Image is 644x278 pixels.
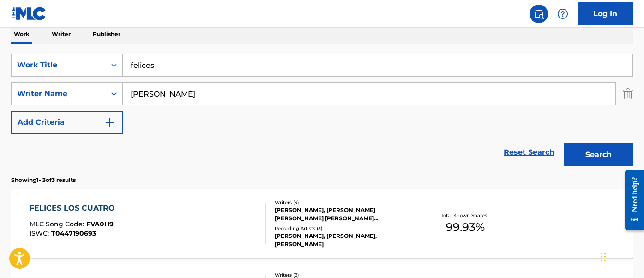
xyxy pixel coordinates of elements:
[11,7,47,20] img: MLC Logo
[446,219,485,236] span: 99.93 %
[275,232,414,248] div: [PERSON_NAME], [PERSON_NAME], [PERSON_NAME]
[554,5,572,23] div: Help
[275,225,414,232] div: Recording Artists ( 3 )
[275,199,414,206] div: Writers ( 3 )
[17,60,100,71] div: Work Title
[49,24,73,44] p: Writer
[533,8,544,19] img: search
[623,82,633,105] img: Delete Criterion
[275,206,414,223] div: [PERSON_NAME], [PERSON_NAME] [PERSON_NAME] [PERSON_NAME] [PERSON_NAME]
[578,2,633,25] a: Log In
[564,143,633,166] button: Search
[11,176,76,184] p: Showing 1 - 3 of 3 results
[30,229,51,237] span: ISWC :
[51,229,96,237] span: T0447190693
[104,117,115,128] img: 9d2ae6d4665cec9f34b9.svg
[618,163,644,237] iframe: Resource Center
[30,220,86,228] span: MLC Song Code :
[30,203,120,214] div: FELICES LOS CUATRO
[598,234,644,278] iframe: Chat Widget
[11,54,633,171] form: Search Form
[86,220,114,228] span: FVA0H9
[557,8,568,19] img: help
[11,189,633,258] a: FELICES LOS CUATROMLC Song Code:FVA0H9ISWC:T0447190693Writers (3)[PERSON_NAME], [PERSON_NAME] [PE...
[601,243,606,271] div: Drag
[11,111,123,134] button: Add Criteria
[17,88,100,99] div: Writer Name
[90,24,123,44] p: Publisher
[441,212,490,219] p: Total Known Shares:
[499,142,559,163] a: Reset Search
[530,5,548,23] a: Public Search
[11,24,32,44] p: Work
